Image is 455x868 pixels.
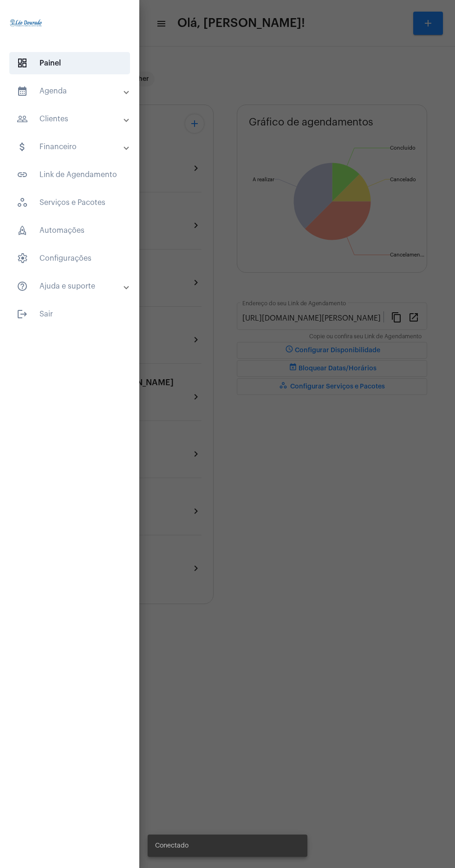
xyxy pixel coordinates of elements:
[9,52,130,74] span: Painel
[17,281,124,292] mat-panel-title: Ajuda e suporte
[6,136,139,158] mat-expansion-panel-header: sidenav iconFinanceiro
[17,309,28,320] mat-icon: sidenav icon
[17,141,124,152] mat-panel-title: Financeiro
[17,85,124,97] mat-panel-title: Agenda
[9,303,130,325] span: Sair
[6,275,139,297] mat-expansion-panel-header: sidenav iconAjuda e suporte
[17,58,28,69] span: sidenav icon
[17,225,28,236] span: sidenav icon
[17,197,28,208] span: sidenav icon
[9,164,130,186] span: Link de Agendamento
[155,841,188,850] span: Conectado
[6,108,139,130] mat-expansion-panel-header: sidenav iconClientes
[17,253,28,264] span: sidenav icon
[6,80,139,102] mat-expansion-panel-header: sidenav iconAgenda
[7,5,45,42] img: 4c910ca3-f26c-c648-53c7-1a2041c6e520.jpg
[9,247,130,270] span: Configurações
[17,141,28,152] mat-icon: sidenav icon
[17,113,124,125] mat-panel-title: Clientes
[17,169,28,180] mat-icon: sidenav icon
[9,191,130,214] span: Serviços e Pacotes
[17,281,28,292] mat-icon: sidenav icon
[17,85,28,97] mat-icon: sidenav icon
[17,113,28,125] mat-icon: sidenav icon
[9,219,130,242] span: Automações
